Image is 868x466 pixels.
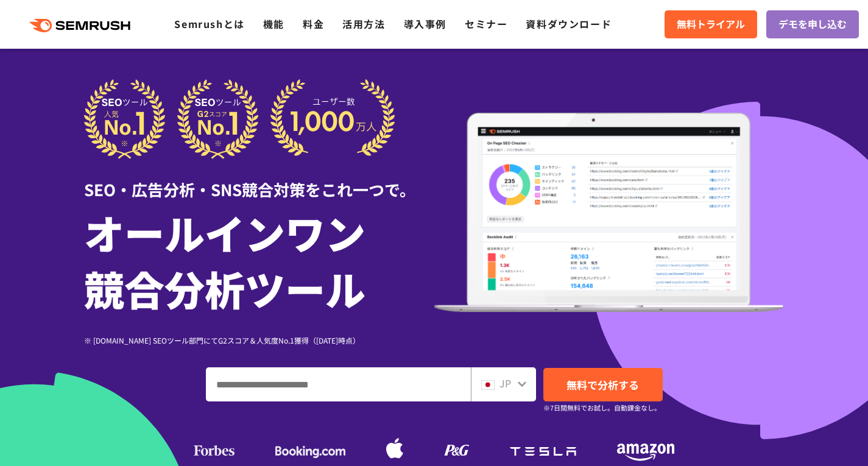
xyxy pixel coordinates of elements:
div: SEO・広告分析・SNS競合対策をこれ一つで。 [84,159,434,201]
span: 無料で分析する [566,377,639,392]
a: 導入事例 [404,16,446,31]
span: デモを申し込む [778,16,847,32]
a: 機能 [263,16,284,31]
a: デモを申し込む [766,10,859,38]
input: ドメイン、キーワードまたはURLを入力してください [206,368,470,401]
span: JP [499,376,511,390]
h1: オールインワン 競合分析ツール [84,204,434,316]
a: Semrushとは [174,16,244,31]
a: セミナー [465,16,507,31]
a: 活用方法 [342,16,385,31]
a: 無料で分析する [543,368,663,401]
span: 無料トライアル [677,16,745,32]
div: ※ [DOMAIN_NAME] SEOツール部門にてG2スコア＆人気度No.1獲得（[DATE]時点） [84,334,434,346]
small: ※7日間無料でお試し。自動課金なし。 [543,402,661,414]
a: 料金 [303,16,324,31]
a: 資料ダウンロード [526,16,612,31]
a: 無料トライアル [665,10,757,38]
